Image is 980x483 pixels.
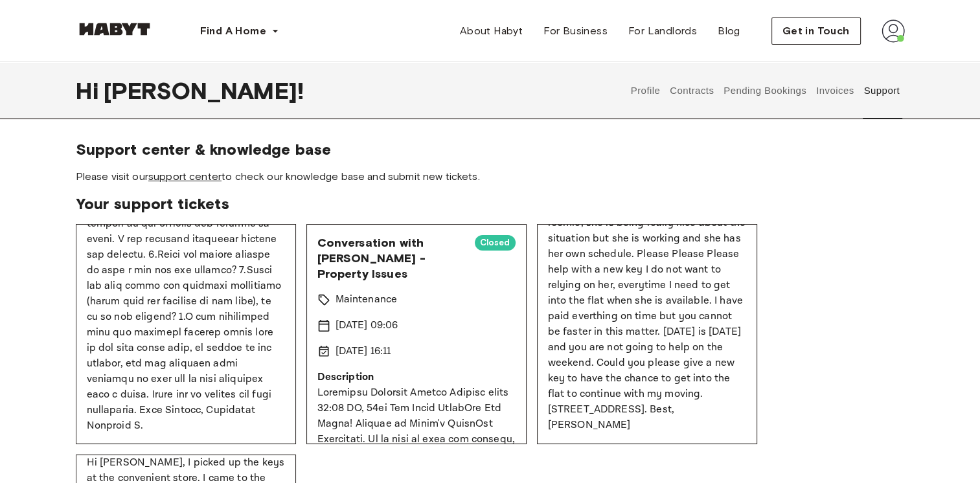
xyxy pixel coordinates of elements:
[76,194,905,214] span: Your support tickets
[76,170,905,184] span: Please visit our to check our knowledge base and submit new tickets.
[475,236,516,249] span: Closed
[336,292,398,308] p: Maintenance
[548,60,746,433] p: Hello again [PERSON_NAME], I have already written an email on [DATE] but you have not replied me ...
[628,23,697,39] span: For Landlords
[722,62,808,119] button: Pending Bookings
[317,235,464,282] span: Conversation with [PERSON_NAME] - Property Issues
[707,18,751,44] a: Blog
[771,17,861,45] button: Get in Touch
[782,23,850,39] span: Get in Touch
[336,344,391,359] p: [DATE] 16:11
[543,23,608,39] span: For Business
[718,23,740,39] span: Blog
[460,23,523,39] span: About Habyt
[76,140,905,159] span: Support center & knowledge base
[200,23,266,39] span: Find A Home
[148,170,222,183] a: support center
[626,62,904,119] div: user profile tabs
[317,370,516,385] p: Description
[76,77,104,104] span: Hi
[336,318,398,333] p: [DATE] 09:06
[862,62,902,119] button: Support
[533,18,618,44] a: For Business
[450,18,533,44] a: About Habyt
[629,62,662,119] button: Profile
[104,77,304,104] span: [PERSON_NAME] !
[618,18,707,44] a: For Landlords
[190,18,290,44] button: Find A Home
[882,19,905,43] img: avatar
[814,62,855,119] button: Invoices
[76,23,154,36] img: Habyt
[668,62,716,119] button: Contracts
